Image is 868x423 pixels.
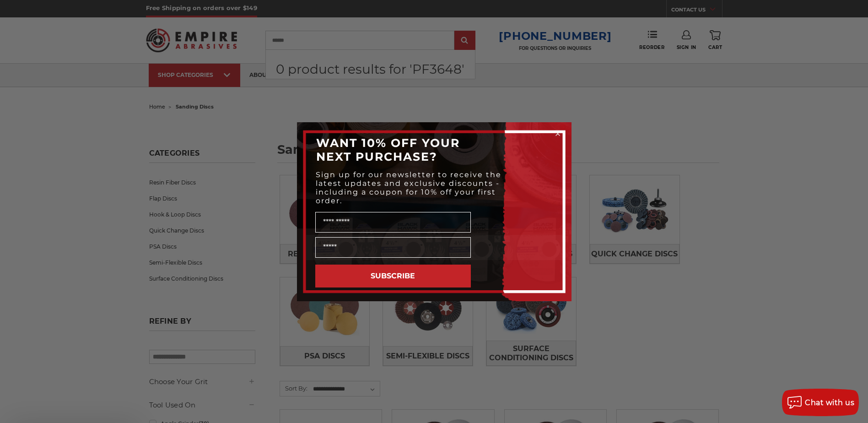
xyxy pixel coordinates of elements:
[782,389,859,416] button: Chat with us
[315,265,471,287] button: SUBSCRIBE
[316,170,501,205] span: Sign up for our newsletter to receive the latest updates and exclusive discounts - including a co...
[805,398,854,407] span: Chat with us
[553,129,562,138] button: Close dialog
[316,136,460,163] span: WANT 10% OFF YOUR NEXT PURCHASE?
[315,237,471,258] input: Email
